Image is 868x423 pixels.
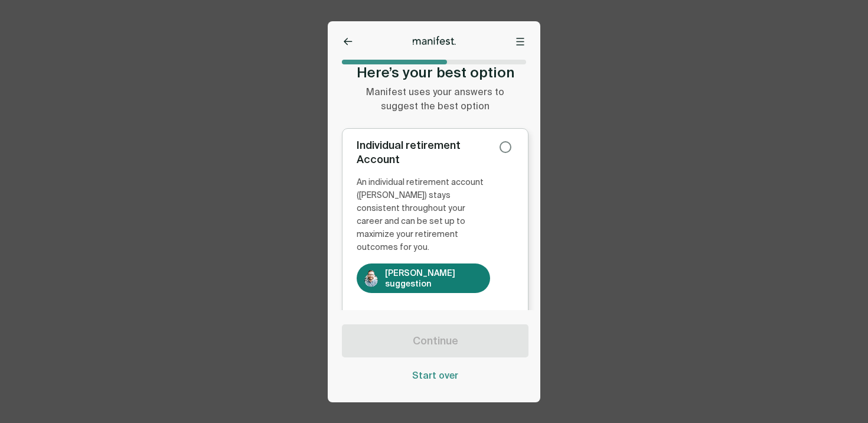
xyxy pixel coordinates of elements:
img: Henry [364,269,379,287]
span: Start over [412,369,458,382]
div: An individual retirement account ([PERSON_NAME]) stays consistent throughout your career and can ... [357,176,490,254]
button: Start over [342,369,528,382]
div: [PERSON_NAME] suggestion [385,268,483,289]
div: Individual retirement Account [357,138,490,167]
span: Here is why [357,307,402,320]
h2: Here’s your best option [357,62,514,83]
button: Individual retirement AccountAn individual retirement account ([PERSON_NAME]) stays consistent th... [357,307,514,320]
p: Manifest uses your answers to suggest the best option [347,86,524,114]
